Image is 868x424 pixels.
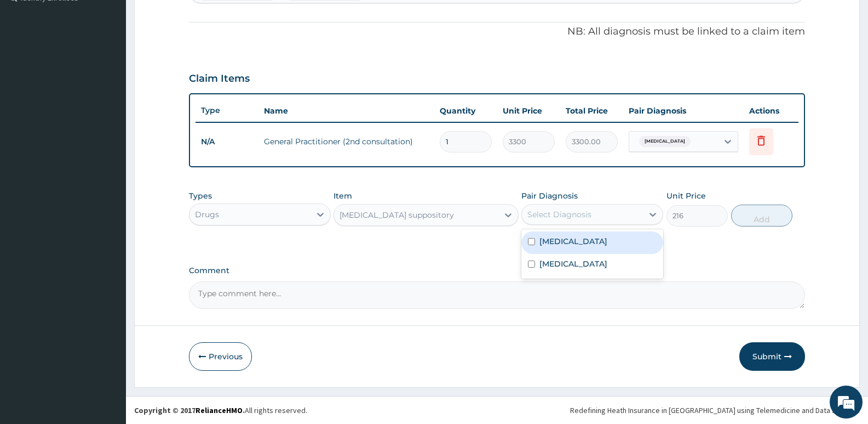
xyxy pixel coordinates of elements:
[539,258,607,269] label: [MEDICAL_DATA]
[639,136,691,147] span: [MEDICAL_DATA]
[189,25,805,39] p: NB: All diagnosis must be linked to a claim item
[57,61,184,76] div: Chat with us now
[539,236,607,247] label: [MEDICAL_DATA]
[258,100,434,122] th: Name
[340,210,454,221] div: [MEDICAL_DATA] suppository
[731,205,792,227] button: Add
[134,405,245,415] strong: Copyright © 2017 .
[196,132,258,152] td: N/A
[126,396,868,424] footer: All rights reserved.
[195,209,219,220] div: Drugs
[258,131,434,152] td: General Practitioner (2nd consultation)
[20,55,44,82] img: d_794563401_company_1708531726252_794563401
[64,138,151,249] span: We're online!
[739,342,805,371] button: Submit
[497,100,560,122] th: Unit Price
[521,190,578,201] label: Pair Diagnosis
[189,266,805,275] label: Comment
[196,405,243,415] a: RelianceHMO
[180,5,206,32] div: Minimize live chat window
[189,342,252,371] button: Previous
[189,191,212,201] label: Types
[189,73,250,85] h3: Claim Items
[570,405,860,416] div: Redefining Heath Insurance in [GEOGRAPHIC_DATA] using Telemedicine and Data Science!
[5,299,209,338] textarea: Type your message and hit 'Enter'
[666,190,706,201] label: Unit Price
[196,100,258,121] th: Type
[434,100,497,122] th: Quantity
[560,100,623,122] th: Total Price
[623,100,744,122] th: Pair Diagnosis
[527,209,591,220] div: Select Diagnosis
[334,190,352,201] label: Item
[744,100,798,122] th: Actions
